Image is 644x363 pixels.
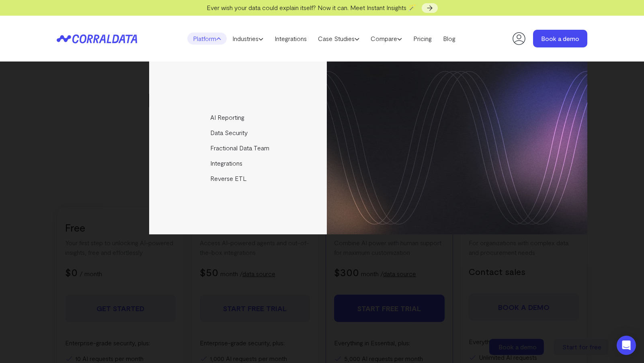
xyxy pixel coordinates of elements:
a: Integrations [149,156,328,171]
a: Pricing [408,33,437,45]
a: Platform [187,33,227,45]
span: Ever wish your data could explain itself? Now it can. Meet Instant Insights 🪄 [207,4,416,11]
a: Data Security [149,125,328,140]
a: Fractional Data Team [149,140,328,156]
a: Integrations [269,33,312,45]
a: Industries [227,33,269,45]
a: AI Reporting [149,110,328,125]
a: Compare [365,33,408,45]
a: Case Studies [312,33,365,45]
a: Book a demo [533,30,587,47]
div: Open Intercom Messenger [617,336,636,355]
a: Reverse ETL [149,171,328,186]
a: Blog [437,33,461,45]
